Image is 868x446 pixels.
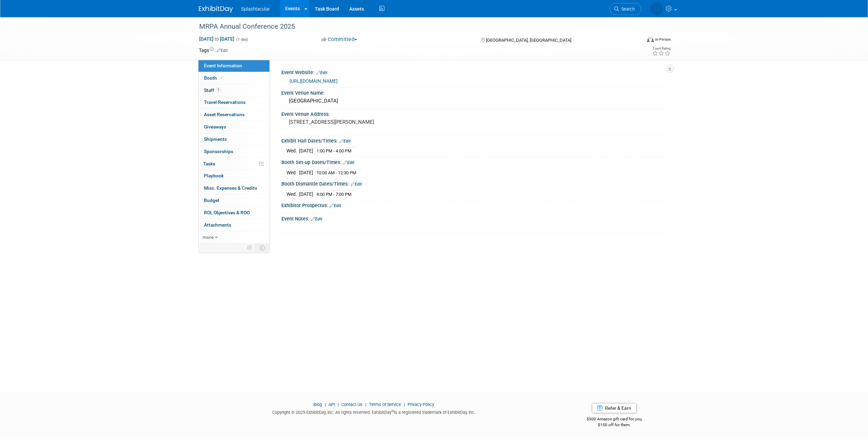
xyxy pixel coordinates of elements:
a: Playbook [198,170,269,182]
span: Misc. Expenses & Credits [204,185,257,191]
pre: [STREET_ADDRESS][PERSON_NAME] [289,119,436,125]
td: [DATE] [299,147,313,154]
a: Search [610,3,641,15]
a: Misc. Expenses & Credits [198,182,269,194]
div: $150 off for them. [559,422,670,428]
div: [GEOGRAPHIC_DATA] [286,96,664,106]
img: Format-Inperson.png [647,37,654,42]
span: more [203,234,214,240]
span: Shipments [204,136,227,142]
span: Splashtacular [241,6,270,12]
a: Shipments [198,133,269,145]
td: Toggle Event Tabs [255,243,269,252]
span: (1 day) [236,37,248,42]
a: Edit [330,203,341,208]
span: Playbook [204,173,224,178]
a: Edit [343,160,354,165]
a: Giveaways [198,121,269,133]
span: 4:00 PM - 7:00 PM [317,192,351,197]
a: Edit [351,182,362,187]
a: Edit [217,48,228,53]
div: Event Format [601,36,671,46]
td: Personalize Event Tab Strip [244,243,256,252]
div: Event Rating [652,47,671,50]
div: Event Website: [281,67,670,76]
span: Tasks [203,161,215,166]
span: to [214,36,220,42]
img: Trinity Lawson [650,2,663,15]
span: Sponsorships [204,149,233,154]
td: [DATE] [299,190,313,198]
span: 1:00 PM - 4:00 PM [317,148,351,153]
a: Event Information [198,60,269,72]
span: Search [619,6,635,12]
td: Tags [199,47,228,54]
a: Edit [311,217,322,221]
span: [GEOGRAPHIC_DATA], [GEOGRAPHIC_DATA] [486,38,571,43]
span: | [364,402,368,407]
div: MRPA Annual Conference 2025 [197,21,631,33]
a: [URL][DOMAIN_NAME] [290,78,338,84]
div: Booth Dismantle Dates/Times: [281,179,670,188]
div: In-Person [655,37,671,42]
span: Event Information [204,63,242,68]
span: Budget [204,198,219,203]
a: Attachments [198,219,269,231]
td: Wed. [286,190,299,198]
span: 1 [216,87,221,93]
a: Booth [198,72,269,84]
a: ROI, Objectives & ROO [198,207,269,219]
a: more [198,231,269,243]
span: Attachments [204,222,231,228]
span: 10:00 AM - 12:30 PM [317,170,356,175]
a: Contact Us [341,402,363,407]
span: | [336,402,340,407]
a: Refer & Earn [592,403,637,413]
div: Copyright © 2025 ExhibitDay, Inc. All rights reserved. ExhibitDay is a registered trademark of Ex... [199,408,549,416]
div: Event Notes: [281,214,670,222]
a: Sponsorships [198,146,269,158]
a: Edit [339,139,351,144]
a: Edit [316,70,327,75]
span: Asset Reservations [204,112,245,117]
span: | [323,402,327,407]
a: Asset Reservations [198,109,269,121]
td: [DATE] [299,169,313,176]
span: Giveaways [204,124,226,130]
button: Committed [319,36,360,43]
a: Blog [313,402,322,407]
div: Event Venue Address: [281,109,670,118]
a: Privacy Policy [408,402,434,407]
span: ROI, Objectives & ROO [204,210,250,215]
div: Exhibit Hall Dates/Times: [281,136,670,145]
span: Travel Reservations [204,99,246,105]
a: API [328,402,335,407]
a: Terms of Service [369,402,401,407]
a: Tasks [198,158,269,170]
a: Travel Reservations [198,96,269,108]
span: Staff [204,87,221,93]
div: $500 Amazon gift card for you, [559,412,670,428]
span: Booth [204,75,225,81]
td: Wed. [286,169,299,176]
sup: ® [392,409,394,413]
img: ExhibitDay [199,6,233,13]
span: | [402,402,407,407]
a: Staff1 [198,84,269,96]
div: Booth Set-up Dates/Times: [281,157,670,166]
div: Exhibitor Prospectus: [281,200,670,209]
div: Event Venue Name: [281,88,670,96]
td: Wed. [286,147,299,154]
a: Budget [198,194,269,206]
span: [DATE] [DATE] [199,36,235,42]
i: Booth reservation complete [220,76,223,80]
